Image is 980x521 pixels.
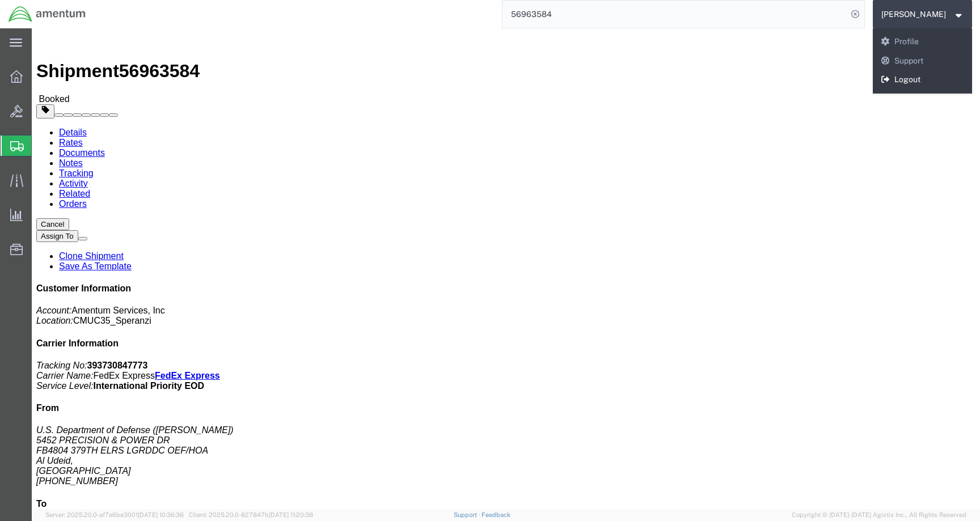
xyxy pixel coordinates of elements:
[8,6,86,23] img: logo
[32,28,980,509] iframe: FS Legacy Container
[792,510,966,520] span: Copyright © [DATE]-[DATE] Agistix Inc., All Rights Reserved
[269,511,313,518] span: [DATE] 11:20:38
[502,1,847,28] input: Search for shipment number, reference number
[481,511,510,518] a: Feedback
[873,52,973,71] a: Support
[454,511,482,518] a: Support
[45,511,184,518] span: Server: 2025.20.0-af7a6be3001
[189,511,313,518] span: Client: 2025.20.0-827847b
[881,8,946,20] span: Charles Davis
[873,70,973,90] a: Logout
[881,7,965,21] button: [PERSON_NAME]
[873,32,973,52] a: Profile
[138,511,184,518] span: [DATE] 10:36:36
